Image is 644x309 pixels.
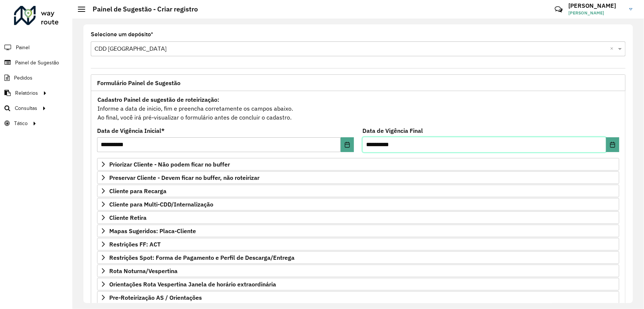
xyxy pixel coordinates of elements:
a: Priorizar Cliente - Não podem ficar no buffer [97,158,619,171]
span: Restrições FF: ACT [109,241,161,247]
a: Rota Noturna/Vespertina [97,265,619,277]
label: Selecione um depósito [91,30,153,39]
span: Consultas [15,104,37,112]
h2: Painel de Sugestão - Criar registro [85,5,198,13]
span: Priorizar Cliente - Não podem ficar no buffer [109,161,230,167]
span: Cliente para Multi-CDD/Internalização [109,201,213,207]
strong: Cadastro Painel de sugestão de roteirização: [97,96,219,103]
a: Restrições Spot: Forma de Pagamento e Perfil de Descarga/Entrega [97,251,619,264]
span: Orientações Rota Vespertina Janela de horário extraordinária [109,281,276,287]
span: Painel de Sugestão [15,59,59,67]
a: Cliente Retira [97,211,619,224]
a: Restrições FF: ACT [97,238,619,251]
span: Preservar Cliente - Devem ficar no buffer, não roteirizar [109,175,259,181]
span: Mapas Sugeridos: Placa-Cliente [109,228,196,234]
a: Contato Rápido [551,1,566,17]
div: Informe a data de inicio, fim e preencha corretamente os campos abaixo. Ao final, você irá pré-vi... [97,95,619,122]
label: Data de Vigência Inicial [97,126,165,135]
span: Relatórios [15,89,38,97]
a: Cliente para Multi-CDD/Internalização [97,198,619,211]
span: Pedidos [14,74,32,82]
a: Orientações Rota Vespertina Janela de horário extraordinária [97,278,619,290]
button: Choose Date [341,137,354,152]
h3: [PERSON_NAME] [568,2,624,9]
span: Formulário Painel de Sugestão [97,80,180,86]
label: Data de Vigência Final [363,126,423,135]
a: Pre-Roteirização AS / Orientações [97,291,619,304]
span: Clear all [610,44,616,53]
span: Rota Noturna/Vespertina [109,268,178,274]
span: Restrições Spot: Forma de Pagamento e Perfil de Descarga/Entrega [109,255,295,261]
button: Choose Date [606,137,619,152]
span: [PERSON_NAME] [568,10,624,16]
span: Pre-Roteirização AS / Orientações [109,295,202,300]
span: Painel [16,44,30,51]
span: Cliente Retira [109,215,147,221]
span: Cliente para Recarga [109,188,166,194]
span: Tático [14,120,28,127]
a: Cliente para Recarga [97,185,619,197]
a: Mapas Sugeridos: Placa-Cliente [97,225,619,237]
a: Preservar Cliente - Devem ficar no buffer, não roteirizar [97,171,619,184]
